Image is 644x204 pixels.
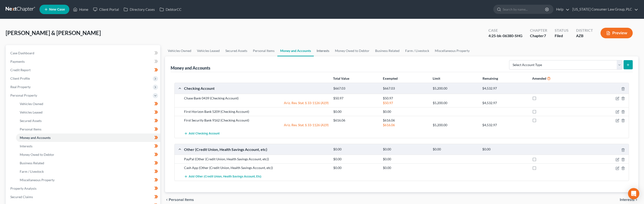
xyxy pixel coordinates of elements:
[20,161,44,165] span: Business Related
[16,125,160,133] a: Personal Items
[503,5,546,14] input: Search by name...
[7,66,160,74] a: Credit Report
[184,129,220,138] button: Add Checking Account
[331,109,381,114] div: $0.00
[16,117,160,125] a: Secured Assets
[555,33,569,39] div: Filed
[480,86,530,91] div: $4,532.97
[480,101,530,105] div: $4,532.97
[20,178,55,182] span: Miscellaneous Property
[381,123,430,127] div: $616.06
[10,93,37,97] span: Personal Property
[620,198,638,202] button: Interests chevron_right
[620,198,635,202] span: Interests
[277,45,314,56] a: Money and Accounts
[182,165,331,170] div: Cash App (Other (Credit Union, Health Savings Account, etc))
[532,76,546,80] strong: Amended
[10,186,36,190] span: Property Analysis
[6,29,101,36] span: [PERSON_NAME] & [PERSON_NAME]
[480,147,530,152] div: $0.00
[555,28,569,33] div: Status
[165,45,194,56] a: Vehicles Owned
[635,198,638,202] i: chevron_right
[381,86,430,91] div: $667.03
[331,86,381,91] div: $667.03
[182,109,331,114] div: First Horizon Bank 5209 (Checking Account)
[20,127,41,131] span: Personal Items
[121,5,157,14] a: Directory Cases
[601,28,633,38] button: Preview
[182,147,331,152] div: Other (Credit Union, Health Savings Account, etc)
[483,76,498,80] strong: Remaining
[530,28,547,33] div: Chapter
[182,123,331,127] div: Ariz. Rev. Stat. § 33-1126 (A)(9)
[10,68,31,72] span: Credit Report
[430,147,480,152] div: $0.00
[16,176,160,184] a: Miscellaneous Property
[10,195,33,199] span: Secured Claims
[16,167,160,176] a: Farm / Livestock
[165,198,194,202] button: chevron_left Personal Items
[182,86,331,91] div: Checking Account
[20,119,42,123] span: Secured Assets
[16,159,160,167] a: Business Related
[20,136,51,140] span: Money and Accounts
[20,169,44,173] span: Farm / Livestock
[332,45,372,56] a: Money Owed to Debtor
[333,76,349,80] strong: Total Value
[432,45,472,56] a: Miscellaneous Property
[433,76,440,80] strong: Limit
[223,45,250,56] a: Secured Assets
[480,123,530,127] div: $4,532.97
[530,33,547,39] div: Chapter
[7,49,160,57] a: Case Dashboard
[331,118,381,123] div: $616.06
[7,184,160,193] a: Property Analysis
[49,8,65,11] span: New Case
[10,76,30,80] span: Client Profile
[544,33,546,38] span: 7
[381,96,430,101] div: $50.97
[10,85,31,89] span: Real Property
[314,45,332,56] a: Interests
[383,76,398,80] strong: Exempted
[7,57,160,66] a: Payments
[16,150,160,159] a: Money Owed to Debtor
[16,108,160,117] a: Vehicles Leased
[182,96,331,101] div: Chase Bank 0439 (Checking Account)
[20,144,32,148] span: Interests
[16,100,160,108] a: Vehicles Owned
[182,118,331,123] div: First Security Bank 9162 (Checking Account)
[184,172,261,181] button: Add Other (Credit Union, Health Savings Account, etc)
[250,45,277,56] a: Personal Items
[20,110,43,114] span: Vehicles Leased
[381,109,430,114] div: $0.00
[430,123,480,127] div: $5,200.00
[157,5,184,14] a: DebtorCC
[16,133,160,142] a: Money and Accounts
[331,147,381,152] div: $0.00
[381,157,430,161] div: $0.00
[10,51,34,55] span: Case Dashboard
[576,28,593,33] div: District
[331,157,381,161] div: $0.00
[182,101,331,105] div: Ariz. Rev. Stat. § 33-1126 (A)(9)
[20,102,43,106] span: Vehicles Owned
[402,45,432,56] a: Farm / Livestock
[381,118,430,123] div: $616.06
[71,5,91,14] a: Home
[488,28,522,33] div: Case
[570,5,638,14] a: [US_STATE] Consumer Law Group, PLC
[91,5,121,14] a: Client Portal
[628,188,639,199] div: Open Intercom Messenger
[182,157,331,161] div: PayPal (Other (Credit Union, Health Savings Account, etc))
[381,147,430,152] div: $0.00
[189,175,261,178] span: Add Other (Credit Union, Health Savings Account, etc)
[194,45,223,56] a: Vehicles Leased
[554,5,569,14] a: Help
[20,153,54,157] span: Money Owed to Debtor
[576,33,593,39] div: AZB
[430,101,480,105] div: $5,200.00
[189,132,220,136] span: Add Checking Account
[372,45,402,56] a: Business Related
